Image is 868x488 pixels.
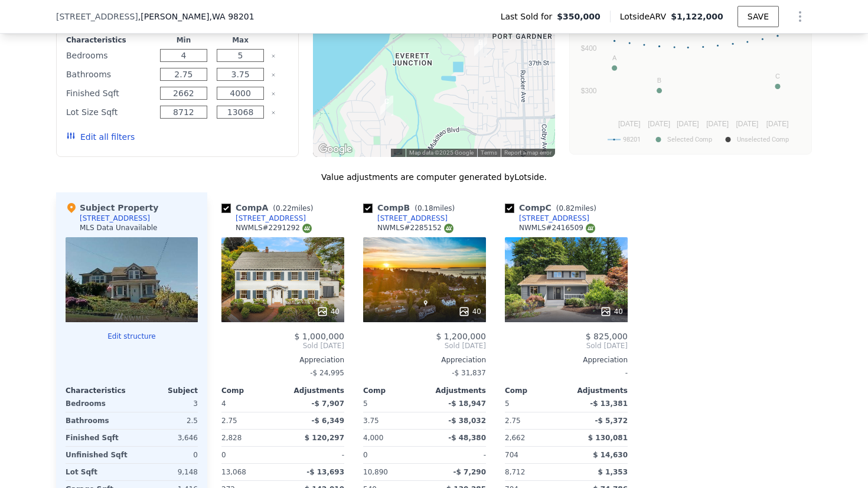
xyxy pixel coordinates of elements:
span: -$ 13,693 [306,468,344,476]
img: NWMLS Logo [302,224,312,233]
text: A [612,54,617,61]
div: - [285,447,344,463]
div: - [505,365,628,381]
div: Appreciation [363,355,486,365]
a: [STREET_ADDRESS] [363,214,448,223]
div: [STREET_ADDRESS] [519,214,589,223]
text: [DATE] [648,120,670,128]
span: 13,068 [221,468,246,476]
div: Comp A [221,202,318,214]
span: $ 1,200,000 [436,332,486,341]
button: Show Options [788,5,812,28]
div: Max [214,35,266,45]
div: 2.5 [134,412,198,429]
span: 4,000 [363,434,383,442]
span: $ 825,000 [586,332,628,341]
div: 721 Crown Dr [380,96,393,116]
div: Bedrooms [66,395,129,412]
span: $ 1,000,000 [294,332,344,341]
div: NWMLS # 2291292 [236,223,312,233]
text: Selected Comp [667,136,712,143]
div: Comp C [505,202,601,214]
span: -$ 31,837 [452,369,486,377]
a: Terms (opens in new tab) [481,149,497,156]
text: [DATE] [677,120,699,128]
button: SAVE [738,6,779,27]
span: -$ 38,032 [448,417,486,425]
span: -$ 18,947 [448,399,486,408]
text: $400 [581,44,597,53]
div: Comp [221,386,283,395]
div: Comp [505,386,566,395]
span: $ 1,353 [598,468,628,476]
text: [DATE] [766,120,789,128]
div: Bathrooms [66,66,153,83]
div: [STREET_ADDRESS] [236,214,306,223]
div: MLS Data Unavailable [80,223,158,232]
div: 3.75 [363,412,422,429]
span: -$ 6,349 [312,417,344,425]
span: [STREET_ADDRESS] [56,11,138,22]
div: Finished Sqft [66,85,153,101]
button: Clear [271,73,276,77]
div: Subject [132,386,198,395]
img: NWMLS Logo [586,224,595,233]
button: Keyboard shortcuts [394,149,402,155]
div: Subject Property [66,202,158,214]
div: Value adjustments are computer generated by Lotside . [56,171,812,183]
text: B [657,77,661,84]
div: NWMLS # 2285152 [377,223,453,233]
div: NWMLS # 2416509 [519,223,595,233]
span: 0.18 [417,204,433,212]
text: [DATE] [706,120,729,128]
span: -$ 13,381 [590,399,628,408]
text: Unselected Comp [737,136,789,143]
div: Finished Sqft [66,430,129,446]
span: $1,122,000 [671,12,723,21]
span: , [PERSON_NAME] [138,11,254,22]
span: 5 [505,399,510,408]
div: Appreciation [221,355,344,365]
div: Bedrooms [66,47,153,64]
span: -$ 7,907 [312,399,344,408]
div: - [427,447,486,463]
div: Adjustments [283,386,344,395]
div: Min [158,35,210,45]
div: 40 [316,306,340,317]
button: Clear [271,110,276,115]
div: Adjustments [566,386,628,395]
div: Comp B [363,202,459,214]
span: 10,890 [363,468,388,476]
div: 3,646 [134,430,198,446]
span: Last Sold for [501,11,557,22]
div: Appreciation [505,355,628,365]
span: Sold [DATE] [363,341,486,351]
text: $300 [581,87,597,95]
span: Lotside ARV [620,11,671,22]
span: 0.22 [276,204,292,212]
div: 40 [458,306,481,317]
button: Clear [271,54,276,58]
div: 2.75 [221,412,280,429]
div: 3611 Federal Ave [474,37,487,57]
div: [STREET_ADDRESS] [377,214,448,223]
a: Report a map error [504,149,552,156]
div: Characteristics [66,35,153,45]
span: $ 120,297 [305,434,344,442]
text: C [775,73,780,80]
div: 0 [134,447,198,463]
button: Clear [271,91,276,96]
span: 2,662 [505,434,525,442]
span: Map data ©2025 Google [409,149,474,156]
span: $350,000 [557,11,601,22]
span: 8,712 [505,468,525,476]
span: 0 [363,451,368,459]
div: Lot Sqft [66,464,129,480]
span: , WA 98201 [210,12,254,21]
button: Edit all filters [66,131,135,143]
text: 98201 [623,136,641,143]
img: Google [316,142,355,157]
text: [DATE] [618,120,641,128]
img: NWMLS Logo [444,224,453,233]
button: Edit structure [66,332,198,341]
